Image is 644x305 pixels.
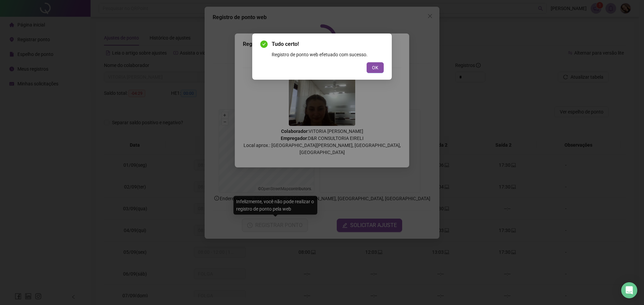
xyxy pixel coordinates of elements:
[621,282,637,298] div: Open Intercom Messenger
[372,64,378,71] span: OK
[260,41,268,48] span: check-circle
[272,51,384,58] div: Registro de ponto web efetuado com sucesso.
[272,40,384,48] span: Tudo certo!
[367,62,384,73] button: OK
